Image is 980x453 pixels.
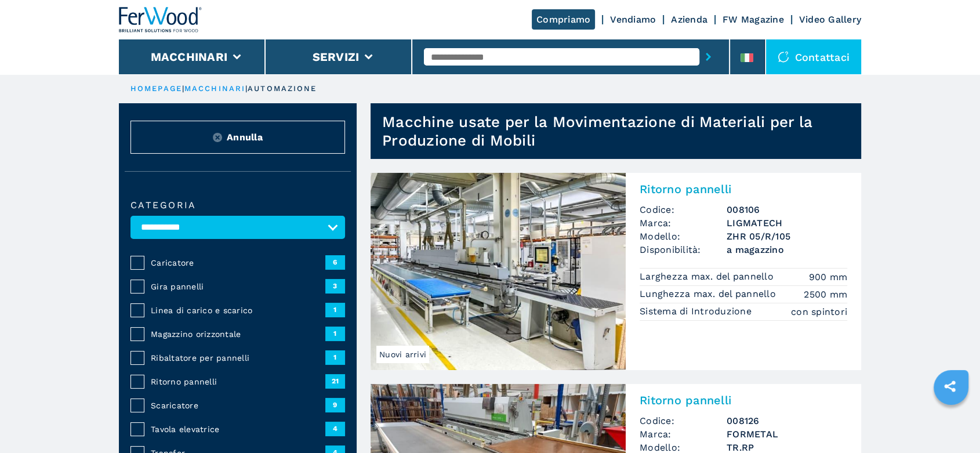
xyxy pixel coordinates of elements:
[371,173,626,370] img: Ritorno pannelli LIGMATECH ZHR 05/R/105
[325,398,345,412] span: 9
[325,327,345,340] span: 1
[151,423,325,435] span: Tavola elevatrice
[699,44,717,70] button: submit-button
[809,270,848,284] em: 900 mm
[640,182,847,196] h2: Ritorno pannelli
[325,255,345,269] span: 6
[727,414,847,427] h3: 008126
[640,243,727,256] span: Disponibilità:
[640,305,754,318] p: Sistema di Introduzione
[935,372,964,401] a: sharethis
[727,230,847,243] h3: ZHR 05/R/105
[532,9,595,30] a: Compriamo
[248,84,317,94] p: automazione
[325,350,345,364] span: 1
[245,84,248,93] span: |
[312,50,359,64] button: Servizi
[325,279,345,293] span: 3
[931,401,971,444] iframe: Chat
[376,346,429,363] span: Nuovi arrivi
[119,7,202,32] img: Ferwood
[723,14,784,25] a: FW Magazine
[182,84,184,93] span: |
[640,216,727,230] span: Marca:
[151,50,228,64] button: Macchinari
[640,427,727,441] span: Marca:
[640,230,727,243] span: Modello:
[640,203,727,216] span: Codice:
[382,113,861,150] h1: Macchine usate per la Movimentazione di Materiali per la Produzione di Mobili
[640,288,779,300] p: Lunghezza max. del pannello
[727,203,847,216] h3: 008106
[727,216,847,230] h3: LIGMATECH
[151,352,325,364] span: Ribaltatore per pannelli
[727,427,847,441] h3: FORMETAL
[151,281,325,292] span: Gira pannelli
[325,374,345,388] span: 21
[227,131,263,144] span: Annulla
[130,84,182,93] a: HOMEPAGE
[727,243,847,256] span: a magazzino
[640,393,847,407] h2: Ritorno pannelli
[766,39,862,74] div: Contattaci
[371,173,861,370] a: Ritorno pannelli LIGMATECH ZHR 05/R/105Nuovi arriviRitorno pannelliCodice:008106Marca:LIGMATECHMo...
[791,305,847,318] em: con spintori
[799,14,861,25] a: Video Gallery
[640,270,776,283] p: Larghezza max. del pannello
[184,84,245,93] a: macchinari
[151,376,325,387] span: Ritorno pannelli
[804,288,847,301] em: 2500 mm
[640,414,727,427] span: Codice:
[151,400,325,411] span: Scaricatore
[151,328,325,340] span: Magazzino orizzontale
[130,121,345,154] button: ResetAnnulla
[778,51,789,63] img: Contattaci
[325,422,345,436] span: 4
[130,201,345,210] label: Categoria
[213,133,222,142] img: Reset
[151,257,325,269] span: Caricatore
[151,305,325,316] span: Linea di carico e scarico
[671,14,707,25] a: Azienda
[610,14,656,25] a: Vendiamo
[325,303,345,317] span: 1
